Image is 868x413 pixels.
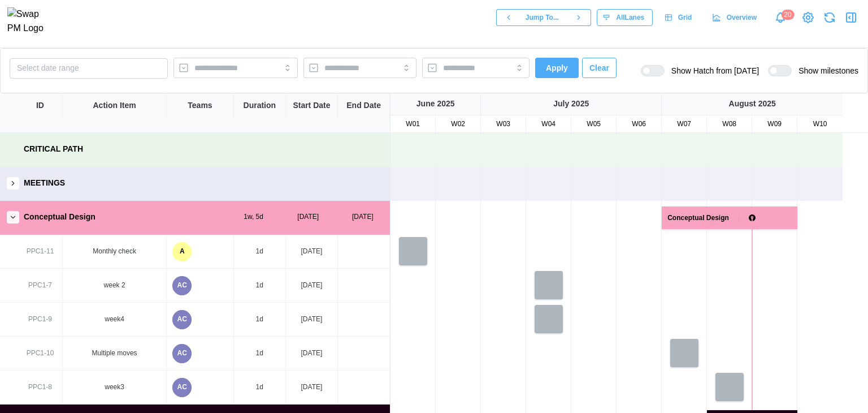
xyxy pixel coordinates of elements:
div: 1d [256,314,263,325]
div: ID [36,100,44,112]
div: Monthly check [67,246,162,257]
span: Show milestones [792,65,858,76]
div: 20 [781,10,794,20]
div: W05 [571,119,616,130]
div: PPC1-7 [28,280,52,291]
div: PPC1-10 [27,348,54,359]
div: W07 [662,119,706,130]
div: Action Item [93,100,136,112]
div: CRITICAL PATH [24,143,83,156]
button: Apply [535,58,579,78]
button: Open Drawer [843,10,859,25]
span: Grid [678,10,692,25]
div: AC [172,310,192,329]
div: End Date [346,100,381,112]
button: AllLanes [597,9,653,26]
span: Select date range [17,63,79,72]
button: Clear [582,58,617,78]
div: W09 [752,119,797,130]
button: Jump To... [520,9,567,26]
a: Grid [658,9,700,26]
span: All Lanes [616,10,644,25]
div: 1w, 5d [226,212,281,222]
div: MEETINGS [24,177,65,190]
div: 1d [256,280,263,291]
div: July 2025 [481,98,661,110]
div: W06 [617,119,661,130]
div: 1d [256,348,263,359]
button: Refresh Grid [822,10,837,25]
div: W04 [526,119,571,130]
a: Overview [706,9,765,26]
span: Show Hatch from [DATE] [665,65,759,76]
div: week4 [67,314,162,325]
div: 1d [256,382,263,393]
div: June 2025 [390,98,480,110]
div: Conceptual Design [663,213,738,223]
div: [DATE] [301,280,323,291]
div: Duration [244,100,276,112]
div: A [172,242,192,261]
div: [DATE] [281,212,336,222]
div: week3 [67,382,162,393]
div: Start Date [293,100,330,112]
span: Clear [589,58,609,78]
div: Multiple moves [67,348,162,359]
div: PPC1-8 [28,382,52,393]
div: PPC1-11 [27,246,54,257]
div: PPC1-9 [28,314,52,325]
div: 1d [256,246,263,257]
img: Swap PM Logo [7,7,53,36]
div: W10 [797,119,843,130]
div: [DATE] [301,348,323,359]
div: AC [172,344,192,363]
div: [DATE] [301,246,323,257]
a: View Project [800,10,816,25]
div: [DATE] [336,212,390,222]
div: week 2 [67,280,162,291]
div: AC [172,276,192,295]
div: [DATE] [301,382,323,393]
button: Select date range [10,58,168,79]
div: W08 [707,119,752,130]
div: Teams [188,100,212,112]
a: Notifications [771,8,790,27]
span: Jump To... [526,10,559,25]
div: AC [172,378,192,397]
span: Overview [727,10,757,25]
div: W02 [436,119,480,130]
div: Conceptual Design [24,211,96,223]
span: Apply [546,58,568,78]
div: W03 [481,119,526,130]
div: W01 [390,119,435,130]
div: August 2025 [662,98,843,110]
div: [DATE] [301,314,323,325]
